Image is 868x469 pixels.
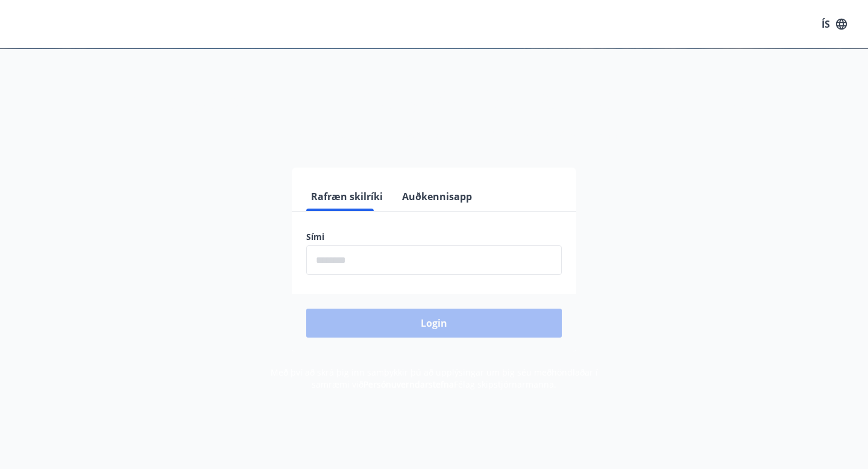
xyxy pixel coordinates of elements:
label: Sími [306,231,562,243]
button: Auðkennisapp [397,182,477,211]
a: Persónuverndarstefna [363,379,454,390]
button: Rafræn skilríki [306,182,388,211]
span: Með því að skrá þig inn samþykkir þú að upplýsingar um þig séu meðhöndlaðar í samræmi við Félag s... [271,367,598,390]
button: ÍS [815,13,854,35]
h1: Félagavefur, Félag skipstjórnarmanna [14,72,854,118]
span: Vinsamlegast skráðu þig inn með rafrænum skilríkjum eða Auðkennisappi. [245,128,623,143]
